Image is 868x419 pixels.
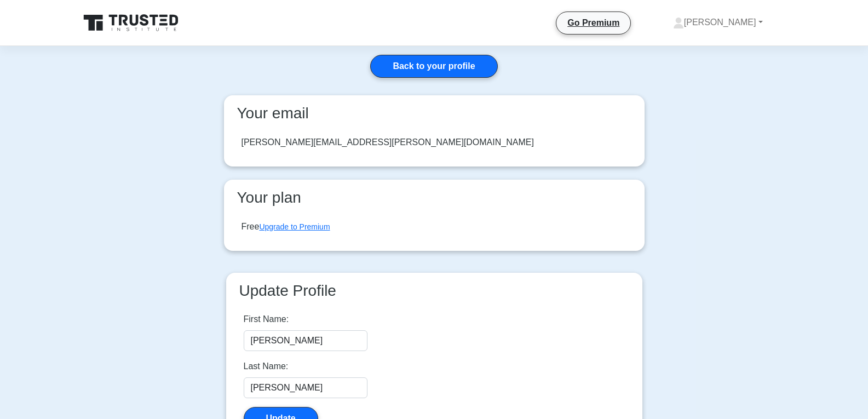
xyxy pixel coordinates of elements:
[242,136,534,149] div: [PERSON_NAME][EMAIL_ADDRESS][PERSON_NAME][DOMAIN_NAME]
[370,55,497,78] a: Back to your profile
[647,12,789,33] a: [PERSON_NAME]
[259,222,330,231] a: Upgrade to Premium
[244,313,289,326] label: First Name:
[235,282,634,300] h3: Update Profile
[561,16,626,30] a: Go Premium
[233,104,636,123] h3: Your email
[233,188,636,207] h3: Your plan
[244,360,289,373] label: Last Name:
[242,220,330,233] div: Free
